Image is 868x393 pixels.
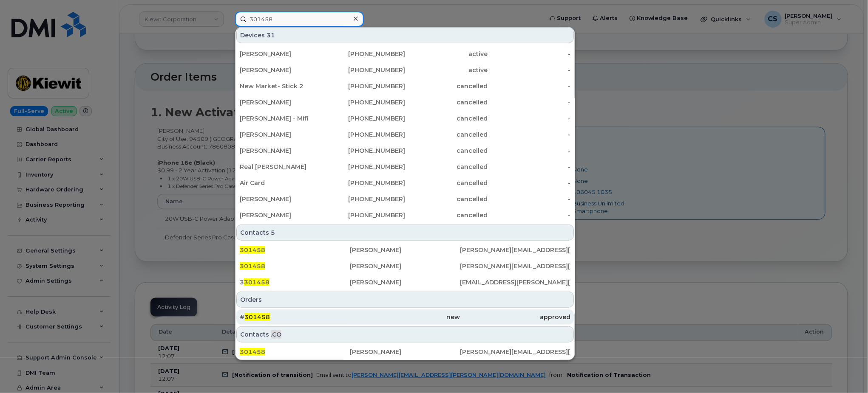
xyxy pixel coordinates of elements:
[831,356,862,387] iframe: Messenger Launcher
[460,246,570,254] div: [PERSON_NAME][EMAIL_ADDRESS][PERSON_NAME][PERSON_NAME][DOMAIN_NAME]
[488,50,571,58] div: -
[236,208,574,223] a: [PERSON_NAME][PHONE_NUMBER]cancelled-
[488,163,571,171] div: -
[240,179,323,187] div: Air Card
[405,98,488,107] div: cancelled
[236,127,574,142] a: [PERSON_NAME][PHONE_NUMBER]cancelled-
[236,143,574,158] a: [PERSON_NAME][PHONE_NUMBER]cancelled-
[323,195,406,203] div: [PHONE_NUMBER]
[405,195,488,203] div: cancelled
[460,278,570,286] div: [EMAIL_ADDRESS][PERSON_NAME][PERSON_NAME][DOMAIN_NAME]
[244,313,270,321] span: 301458
[236,344,574,359] a: 301458[PERSON_NAME][PERSON_NAME][EMAIL_ADDRESS][PERSON_NAME][PERSON_NAME][DOMAIN_NAME]
[488,179,571,187] div: -
[323,114,406,123] div: [PHONE_NUMBER]
[236,95,574,110] a: [PERSON_NAME][PHONE_NUMBER]cancelled-
[323,163,406,171] div: [PHONE_NUMBER]
[488,146,571,155] div: -
[240,278,350,286] div: 3
[323,146,406,155] div: [PHONE_NUMBER]
[460,348,570,356] div: [PERSON_NAME][EMAIL_ADDRESS][PERSON_NAME][PERSON_NAME][DOMAIN_NAME]
[488,82,571,90] div: -
[405,66,488,74] div: active
[488,211,571,219] div: -
[488,195,571,203] div: -
[350,278,460,286] div: [PERSON_NAME]
[236,111,574,126] a: [PERSON_NAME] - Mifi[PHONE_NUMBER]cancelled-
[240,146,323,155] div: [PERSON_NAME]
[460,313,570,321] div: approved
[460,262,570,270] div: [PERSON_NAME][EMAIL_ADDRESS][PERSON_NAME][PERSON_NAME][DOMAIN_NAME]
[488,98,571,107] div: -
[240,50,323,58] div: [PERSON_NAME]
[236,159,574,174] a: Real [PERSON_NAME][PHONE_NUMBER]cancelled-
[240,313,350,321] div: #
[240,114,323,123] div: [PERSON_NAME] - Mifi
[267,31,275,39] span: 31
[236,175,574,191] a: Air Card[PHONE_NUMBER]cancelled-
[240,195,323,203] div: [PERSON_NAME]
[240,163,323,171] div: Real [PERSON_NAME]
[236,225,574,241] div: Contacts
[405,211,488,219] div: cancelled
[405,146,488,155] div: cancelled
[405,114,488,123] div: cancelled
[240,348,265,356] span: 301458
[323,66,406,74] div: [PHONE_NUMBER]
[350,262,460,270] div: [PERSON_NAME]
[323,179,406,187] div: [PHONE_NUMBER]
[240,82,323,90] div: New Market- Stick 2
[240,130,323,139] div: [PERSON_NAME]
[236,258,574,274] a: 301458[PERSON_NAME][PERSON_NAME][EMAIL_ADDRESS][PERSON_NAME][PERSON_NAME][DOMAIN_NAME]
[236,79,574,94] a: New Market- Stick 2[PHONE_NUMBER]cancelled-
[236,27,574,43] div: Devices
[405,179,488,187] div: cancelled
[236,242,574,258] a: 301458[PERSON_NAME][PERSON_NAME][EMAIL_ADDRESS][PERSON_NAME][PERSON_NAME][DOMAIN_NAME]
[240,262,265,270] span: 301458
[235,11,364,27] input: Find something...
[240,98,323,107] div: [PERSON_NAME]
[488,66,571,74] div: -
[323,98,406,107] div: [PHONE_NUMBER]
[236,292,574,308] div: Orders
[323,211,406,219] div: [PHONE_NUMBER]
[236,275,574,290] a: 3301458[PERSON_NAME][EMAIL_ADDRESS][PERSON_NAME][PERSON_NAME][DOMAIN_NAME]
[405,50,488,58] div: active
[240,211,323,219] div: [PERSON_NAME]
[350,348,460,356] div: [PERSON_NAME]
[405,163,488,171] div: cancelled
[271,228,275,237] span: 5
[405,130,488,139] div: cancelled
[350,313,460,321] div: new
[323,130,406,139] div: [PHONE_NUMBER]
[350,246,460,254] div: [PERSON_NAME]
[240,66,323,74] div: [PERSON_NAME]
[236,309,574,325] a: #301458newapproved
[236,46,574,62] a: [PERSON_NAME][PHONE_NUMBER]active-
[240,246,265,254] span: 301458
[488,114,571,123] div: -
[405,82,488,90] div: cancelled
[488,130,571,139] div: -
[323,82,406,90] div: [PHONE_NUMBER]
[244,278,269,286] span: 301458
[236,62,574,78] a: [PERSON_NAME][PHONE_NUMBER]active-
[271,330,281,339] span: .CO
[236,191,574,207] a: [PERSON_NAME][PHONE_NUMBER]cancelled-
[236,326,574,342] div: Contacts
[323,50,406,58] div: [PHONE_NUMBER]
